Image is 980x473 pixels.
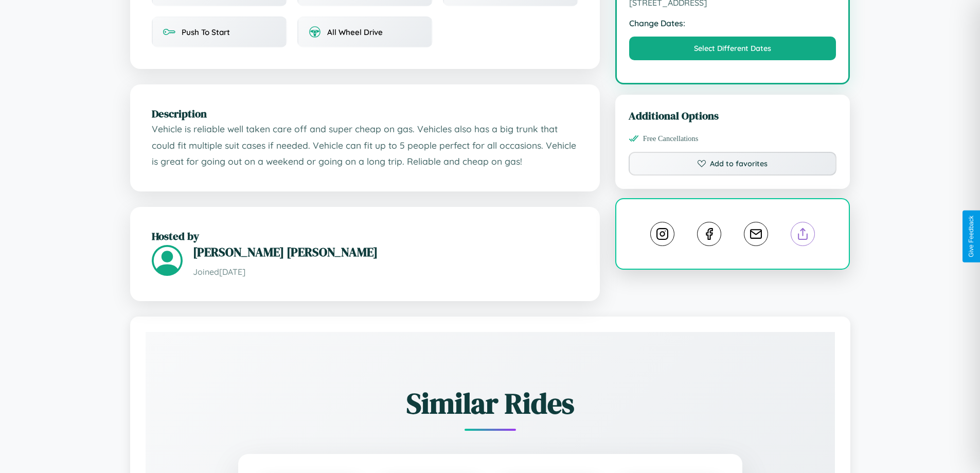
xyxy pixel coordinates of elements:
div: Give Feedback [968,216,975,257]
h2: Hosted by [152,229,578,243]
p: Joined [DATE] [193,265,578,279]
button: Add to favorites [629,152,837,176]
h3: [PERSON_NAME] [PERSON_NAME] [193,243,578,260]
p: Vehicle is reliable well taken care off and super cheap on gas. Vehicles also has a big trunk tha... [152,121,578,170]
button: Select Different Dates [629,37,836,60]
strong: Change Dates: [629,18,836,28]
h2: Similar Rides [182,383,799,423]
span: Free Cancellations [643,134,699,143]
h3: Additional Options [629,108,837,123]
span: All Wheel Drive [327,27,383,37]
h2: Description [152,106,578,121]
span: Push To Start [182,27,230,37]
